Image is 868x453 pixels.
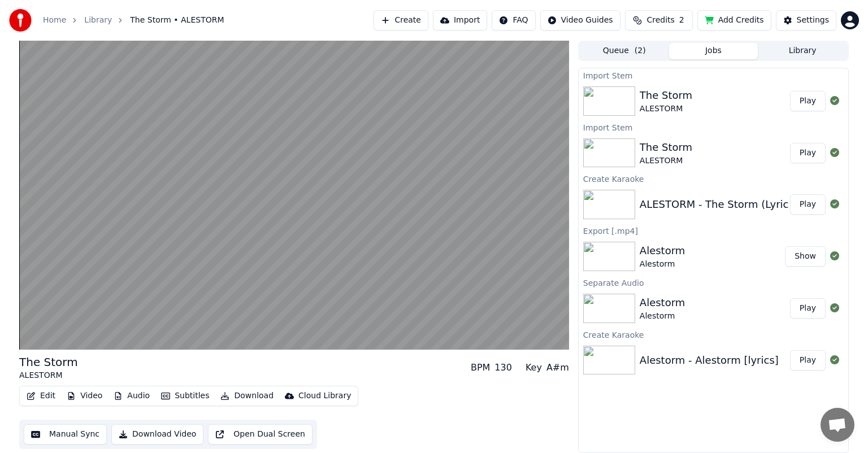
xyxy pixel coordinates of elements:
[640,311,685,322] div: Alestorm
[790,91,826,111] button: Play
[216,388,278,404] button: Download
[579,276,848,289] div: Separate Audio
[669,43,758,59] button: Jobs
[540,10,620,31] button: Video Guides
[640,197,824,212] div: ALESTORM - The Storm (Lyric Video)
[19,370,78,381] div: ALESTORM
[111,424,203,445] button: Download Video
[579,172,848,185] div: Create Karaoke
[640,295,685,311] div: Alestorm
[640,103,692,115] div: ALESTORM
[646,15,674,26] span: Credits
[625,10,693,31] button: Credits2
[790,350,826,371] button: Play
[679,15,684,26] span: 2
[157,388,214,404] button: Subtitles
[492,10,535,31] button: FAQ
[697,10,771,31] button: Add Credits
[579,120,848,134] div: Import Stem
[43,15,66,26] a: Home
[24,424,107,445] button: Manual Sync
[640,155,692,167] div: ALESTORM
[84,15,112,26] a: Library
[19,354,78,370] div: The Storm
[640,352,779,368] div: Alestorm - Alestorm [lyrics]
[640,140,692,155] div: The Storm
[640,88,692,103] div: The Storm
[433,10,487,31] button: Import
[130,15,224,26] span: The Storm • ALESTORM
[546,361,569,374] div: A#m
[471,361,490,374] div: BPM
[62,388,107,404] button: Video
[374,10,428,31] button: Create
[9,9,32,32] img: youka
[790,143,826,163] button: Play
[22,388,60,404] button: Edit
[797,15,829,26] div: Settings
[43,15,224,26] nav: breadcrumb
[785,246,826,267] button: Show
[298,390,351,402] div: Cloud Library
[790,298,826,319] button: Play
[579,328,848,341] div: Create Karaoke
[494,361,512,374] div: 130
[579,68,848,82] div: Import Stem
[790,194,826,215] button: Play
[208,424,313,445] button: Open Dual Screen
[640,243,685,259] div: Alestorm
[109,388,154,404] button: Audio
[821,408,854,442] a: Открытый чат
[580,43,669,59] button: Queue
[635,45,646,56] span: ( 2 )
[640,259,685,270] div: Alestorm
[776,10,836,31] button: Settings
[758,43,847,59] button: Library
[579,224,848,237] div: Export [.mp4]
[526,361,542,374] div: Key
